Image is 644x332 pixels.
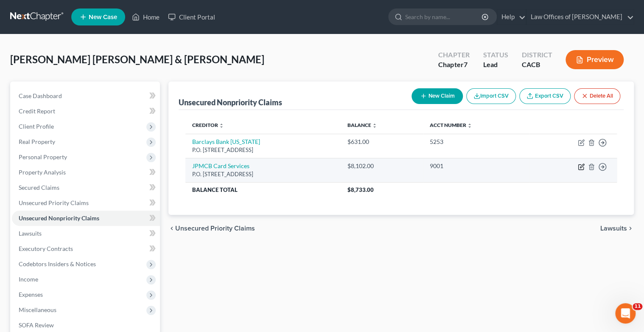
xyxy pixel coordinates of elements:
div: District [521,50,552,60]
div: 9001 [430,162,523,170]
div: Chapter [438,50,469,60]
i: unfold_more [219,123,224,128]
a: Unsecured Priority Claims [12,195,160,211]
span: Client Profile [19,123,54,130]
span: Lawsuits [19,230,42,237]
a: Credit Report [12,104,160,119]
span: Personal Property [19,153,67,160]
span: SOFA Review [19,321,54,329]
th: Balance Total [185,182,341,197]
a: Client Portal [164,9,219,25]
div: Status [483,50,508,60]
a: Executory Contracts [12,241,160,256]
i: unfold_more [372,123,377,128]
span: Miscellaneous [19,306,56,313]
a: Barclays Bank [US_STATE] [192,138,260,145]
div: P.O. [STREET_ADDRESS] [192,170,334,178]
a: Creditor unfold_more [192,122,224,128]
div: $8,102.00 [347,162,416,170]
span: Unsecured Priority Claims [175,225,255,232]
input: Search by name... [405,9,483,25]
button: Import CSV [466,88,516,104]
div: Unsecured Nonpriority Claims [179,97,282,107]
span: Real Property [19,138,55,145]
a: Help [497,9,526,25]
a: Law Offices of [PERSON_NAME] [526,9,633,25]
span: Lawsuits [600,225,627,232]
a: Lawsuits [12,226,160,241]
span: Executory Contracts [19,245,73,252]
span: Credit Report [19,107,55,115]
span: Expenses [19,291,43,298]
span: 7 [463,60,467,68]
a: Secured Claims [12,180,160,195]
button: Lawsuits chevron_right [600,225,634,232]
i: chevron_left [168,225,175,232]
span: $8,733.00 [347,186,373,193]
div: P.O. [STREET_ADDRESS] [192,146,334,154]
span: Unsecured Nonpriority Claims [19,214,99,222]
a: Case Dashboard [12,88,160,104]
button: Delete All [574,88,620,104]
iframe: Intercom live chat [615,303,636,324]
div: Lead [483,60,508,70]
a: JPMCB Card Services [192,162,249,169]
a: Export CSV [519,88,571,104]
button: New Claim [412,88,463,104]
a: Acct Number unfold_more [430,122,472,128]
span: Secured Claims [19,184,59,191]
span: [PERSON_NAME] [PERSON_NAME] & [PERSON_NAME] [10,53,264,65]
div: $631.00 [347,138,416,146]
span: New Case [89,14,117,20]
span: Case Dashboard [19,92,62,99]
i: chevron_right [627,225,634,232]
a: Property Analysis [12,165,160,180]
i: unfold_more [467,123,472,128]
a: Balance unfold_more [347,122,377,128]
div: CACB [521,60,552,70]
button: Preview [566,50,624,69]
span: Codebtors Insiders & Notices [19,260,96,267]
div: Chapter [438,60,469,70]
a: Unsecured Nonpriority Claims [12,211,160,226]
button: chevron_left Unsecured Priority Claims [168,225,255,232]
span: Property Analysis [19,169,66,176]
span: Income [19,276,38,283]
div: 5253 [430,138,523,146]
a: Home [128,9,164,25]
span: 11 [633,303,642,310]
span: Unsecured Priority Claims [19,199,89,206]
